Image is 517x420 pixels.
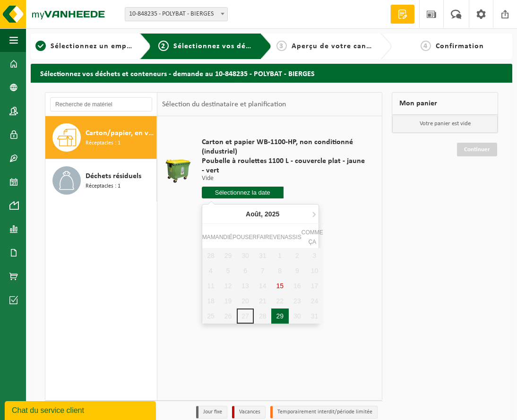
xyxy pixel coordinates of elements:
[239,409,260,415] font: Vacances
[162,101,286,108] font: Sélection du destinataire et planification
[420,120,471,127] font: Votre panier est vide
[35,41,132,52] a: 1Sélectionnez un emplacement ici
[86,172,141,180] font: Déchets résiduels
[265,210,279,218] font: 2025
[284,234,301,240] font: Assis
[273,234,285,240] font: Ven
[203,409,222,415] font: Jour fixe
[129,10,214,17] font: 10-848235 - POLYBAT - BIERGES
[5,399,158,420] iframe: widget de discussion
[202,138,353,155] font: Carton et papier WB-1100-HP, non conditionné (industriel)
[276,312,284,320] font: 29
[464,146,490,153] font: Continuer
[40,70,315,78] font: Sélectionnez vos déchets et conteneurs - demande au 10-848235 - POLYBAT - BIERGES
[292,43,398,50] font: Aperçu de votre candidature
[279,43,284,50] font: 3
[39,43,43,50] font: 1
[125,7,228,21] span: 10-848235 - POLYBAT - BIERGES
[45,116,157,159] button: Carton/papier, en vrac (entreprise) Réceptacles : 1
[302,229,323,245] font: Comme ça
[246,210,263,218] font: Août,
[399,100,437,107] font: Mon panier
[45,159,157,202] button: Déchets résiduels Réceptacles : 1
[223,234,229,240] font: di
[86,140,121,146] font: Réceptacles : 1
[457,143,497,156] a: Continuer
[125,8,227,21] span: 10-848235 - POLYBAT - BIERGES
[202,234,224,240] font: maman
[202,157,365,174] font: Poubelle à roulettes 1100 L - couvercle plat - jaune - vert
[202,175,214,182] font: Vide
[50,97,152,111] input: Recherche de matériel
[423,43,428,50] font: 4
[229,234,257,240] font: Épouser
[257,234,273,240] font: faire
[86,129,198,137] font: Carton/papier, en vrac (entreprise)
[436,43,484,50] font: Confirmation
[173,43,333,50] font: Sélectionnez vos déchets et vos conteneurs
[277,409,372,415] font: Temporairement interdit/période limitée
[161,43,165,50] font: 2
[202,187,284,198] input: Sélectionnez la date
[86,183,121,189] font: Réceptacles : 1
[51,43,171,50] font: Sélectionnez un emplacement ici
